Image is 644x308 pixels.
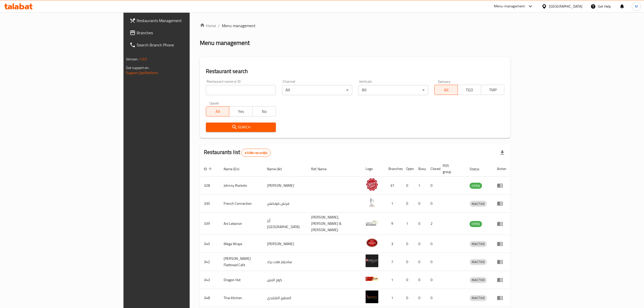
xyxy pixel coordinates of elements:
[402,161,414,177] th: Open
[470,201,487,207] span: INACTIVE
[307,213,362,235] td: [PERSON_NAME],[PERSON_NAME] & [PERSON_NAME]
[402,289,414,307] td: 0
[220,289,263,307] td: Thai Kitchen
[384,235,402,253] td: 3
[426,289,439,307] td: 0
[126,56,138,62] span: Version:
[137,18,227,24] span: Restaurants Management
[470,259,487,265] span: INACTIVE
[362,161,384,177] th: Logo
[358,85,428,95] div: All
[497,259,506,265] div: Menu
[402,195,414,213] td: 0
[414,271,426,289] td: 0
[470,295,487,301] div: INACTIVE
[414,289,426,307] td: 0
[470,241,487,247] span: INACTIVE
[384,195,402,213] td: 1
[126,27,231,39] a: Branches
[126,14,231,27] a: Restaurants Management
[414,161,426,177] th: Busy
[414,195,426,213] td: 0
[263,271,307,289] td: كوخ التنين
[137,30,227,36] span: Branches
[402,253,414,271] td: 0
[481,85,505,95] button: TMP
[220,177,263,195] td: Johnny Rockets
[229,106,253,116] button: Yes
[263,213,307,235] td: أرز [GEOGRAPHIC_DATA]
[242,150,270,155] span: 41094 record(s)
[366,236,378,249] img: Mega Wraps
[384,161,402,177] th: Branches
[366,216,378,229] img: Arz Lebanon
[206,85,276,95] input: Search for restaurant name or ID..
[220,213,263,235] td: Arz Lebanon
[384,253,402,271] td: 7
[126,70,158,76] a: Support.OpsPlatform
[458,85,481,95] button: TGO
[470,166,486,172] span: Status
[366,178,378,191] img: Johnny Rockets
[635,4,638,9] span: M
[470,295,487,301] span: INACTIVE
[470,221,482,227] span: OPEN
[384,177,402,195] td: 37
[470,183,482,189] span: OPEN
[255,108,274,115] span: No
[414,235,426,253] td: 0
[126,39,231,51] a: Search Branch Phone
[402,235,414,253] td: 0
[204,166,213,172] span: ID
[222,23,256,29] span: Menu management
[200,23,511,29] nav: breadcrumb
[366,272,378,285] img: Dragon Hut
[241,149,271,157] div: Total records count
[366,196,378,209] img: French Connection
[402,271,414,289] td: 0
[206,106,229,116] button: All
[263,195,307,213] td: فرنش كونكشن
[497,277,506,283] div: Menu
[204,148,271,157] h2: Restaurants list
[426,195,439,213] td: 0
[426,235,439,253] td: 0
[549,4,582,9] div: [GEOGRAPHIC_DATA]
[402,213,414,235] td: 1
[426,213,439,235] td: 2
[126,64,149,71] span: Get support on:
[220,271,263,289] td: Dragon Hut
[206,123,276,132] button: Search
[263,235,307,253] td: [PERSON_NAME]
[210,124,272,130] span: Search
[497,295,506,301] div: Menu
[470,183,482,189] div: OPEN
[402,177,414,195] td: 0
[208,108,227,115] span: All
[366,290,378,303] img: Thai Kitchen
[470,277,487,283] div: INACTIVE
[384,213,402,235] td: 9
[497,221,506,227] div: Menu
[137,42,227,48] span: Search Branch Phone
[426,253,439,271] td: 0
[497,241,506,247] div: Menu
[483,86,503,94] span: TMP
[426,161,439,177] th: Closed
[200,39,250,47] h2: Menu management
[494,3,525,9] div: Menu-management
[206,67,505,75] h2: Restaurant search
[282,85,352,95] div: All
[252,106,276,116] button: No
[220,253,263,271] td: [PERSON_NAME] Flatbread Cafe
[366,254,378,267] img: Sandella's Flatbread Cafe
[470,277,487,283] span: INACTIVE
[263,177,307,195] td: [PERSON_NAME]
[263,253,307,271] td: سانديلاز فلات براد
[460,86,479,94] span: TGO
[493,161,510,177] th: Action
